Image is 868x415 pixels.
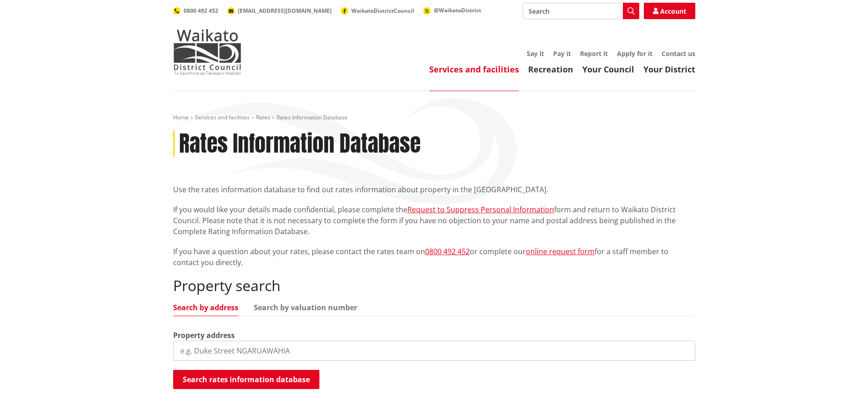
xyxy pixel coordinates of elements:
a: Your Council [582,64,634,75]
a: Report it [580,49,608,58]
a: online request form [526,246,595,256]
a: Say it [527,49,544,58]
h1: Rates Information Database [179,131,421,157]
img: Waikato District Council - Te Kaunihera aa Takiwaa o Waikato [173,29,241,75]
span: 0800 492 452 [184,7,218,15]
a: Services and facilities [195,113,250,121]
p: Use the rates information database to find out rates information about property in the [GEOGRAPHI... [173,184,695,195]
p: If you would like your details made confidential, please complete the form and return to Waikato ... [173,204,695,237]
input: Search input [523,3,639,19]
a: Pay it [553,49,571,58]
a: Recreation [528,64,573,75]
span: @WaikatoDistrict [434,6,481,14]
span: Rates Information Database [277,113,348,121]
a: [EMAIL_ADDRESS][DOMAIN_NAME] [227,7,332,15]
a: Your District [643,64,695,75]
input: e.g. Duke Street NGARUAWAHIA [173,341,695,361]
span: [EMAIL_ADDRESS][DOMAIN_NAME] [238,7,332,15]
a: Account [644,3,695,19]
a: Apply for it [617,49,652,58]
nav: breadcrumb [173,114,695,122]
a: Services and facilities [429,64,519,75]
a: Search by address [173,304,238,311]
a: Rates [256,113,270,121]
a: Request to Suppress Personal Information [407,205,554,215]
a: Contact us [662,49,695,58]
a: 0800 492 452 [425,246,470,256]
a: Home [173,113,189,121]
button: Search rates information database [173,370,319,389]
span: WaikatoDistrictCouncil [351,7,414,15]
a: WaikatoDistrictCouncil [341,7,414,15]
label: Property address [173,330,235,341]
h2: Property search [173,277,695,294]
a: @WaikatoDistrict [423,6,481,14]
p: If you have a question about your rates, please contact the rates team on or complete our for a s... [173,246,695,268]
a: 0800 492 452 [173,7,218,15]
a: Search by valuation number [254,304,357,311]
